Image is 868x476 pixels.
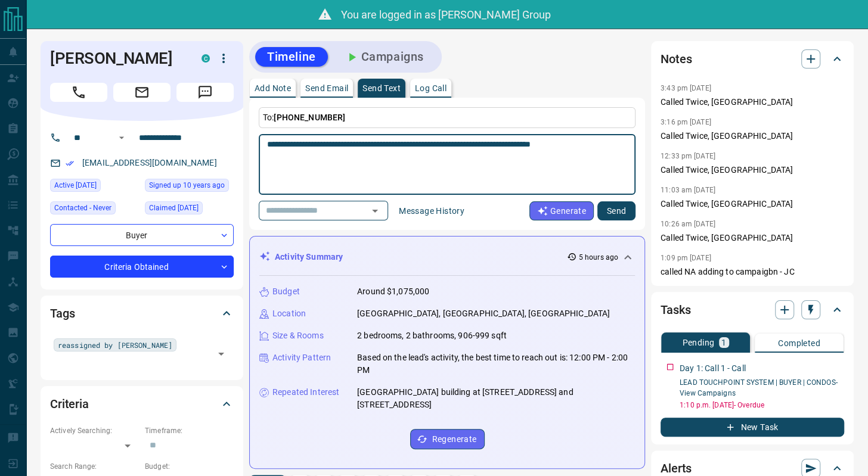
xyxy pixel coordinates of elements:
button: Open [367,203,383,219]
p: Timeframe: [145,425,234,436]
p: 1:09 pm [DATE] [661,254,711,262]
button: Campaigns [333,47,436,67]
span: reassigned by [PERSON_NAME] [58,339,172,351]
button: Timeline [255,47,328,67]
p: Search Range: [50,461,139,472]
div: Tags [50,299,234,328]
span: Message [176,83,234,102]
h2: Criteria [50,394,89,413]
div: Notes [661,45,844,73]
div: Activity Summary5 hours ago [259,246,635,268]
p: Add Note [255,84,291,92]
span: [PHONE_NUMBER] [274,113,345,122]
p: 10:26 am [DATE] [661,220,715,228]
p: Called Twice, [GEOGRAPHIC_DATA] [661,130,844,142]
p: called NA adding to campaigbn - JC [661,266,844,278]
p: [GEOGRAPHIC_DATA] building at [STREET_ADDRESS] and [STREET_ADDRESS] [357,386,635,411]
p: Size & Rooms [272,329,324,342]
div: Sun Aug 10 2025 [50,179,139,195]
a: LEAD TOUCHPOINT SYSTEM | BUYER | CONDOS- View Campaigns [680,378,838,397]
p: Called Twice, [GEOGRAPHIC_DATA] [661,164,844,176]
div: Mon Jun 01 2015 [145,179,234,195]
p: Called Twice, [GEOGRAPHIC_DATA] [661,232,844,244]
p: 3:43 pm [DATE] [661,84,711,92]
span: Email [113,83,170,102]
div: Tasks [661,295,844,324]
span: Signed up 10 years ago [149,179,225,191]
div: condos.ca [201,54,210,63]
p: Around $1,075,000 [357,285,429,298]
button: Message History [392,201,472,220]
button: Open [114,130,129,145]
span: Contacted - Never [54,202,111,214]
p: To: [259,107,635,128]
div: Criteria [50,390,234,418]
p: Send Text [362,84,401,92]
span: Call [50,83,107,102]
p: 3:16 pm [DATE] [661,118,711,126]
h2: Tasks [661,300,690,319]
div: Criteria Obtained [50,256,234,278]
h2: Notes [661,49,692,69]
a: [EMAIL_ADDRESS][DOMAIN_NAME] [82,158,217,167]
h1: [PERSON_NAME] [50,49,184,68]
div: Buyer [50,224,234,246]
p: Actively Searching: [50,425,139,436]
span: Active [DATE] [54,179,97,191]
p: Send Email [305,84,348,92]
p: Pending [682,338,714,347]
p: 12:33 pm [DATE] [661,152,715,160]
p: Based on the lead's activity, the best time to reach out is: 12:00 PM - 2:00 PM [357,351,635,377]
p: Activity Summary [275,251,343,263]
p: Repeated Interest [272,386,339,399]
p: 1 [721,338,726,347]
p: 5 hours ago [579,252,618,263]
p: Completed [778,339,820,347]
button: Regenerate [410,429,485,449]
button: Generate [529,201,594,220]
p: 1:10 p.m. [DATE] - Overdue [680,400,844,410]
h2: Tags [50,304,75,323]
p: Called Twice, [GEOGRAPHIC_DATA] [661,198,844,210]
p: Activity Pattern [272,351,331,364]
button: Send [597,201,635,220]
p: [GEOGRAPHIC_DATA], [GEOGRAPHIC_DATA], [GEOGRAPHIC_DATA] [357,307,610,320]
p: Log Call [415,84,447,92]
span: Claimed [DATE] [149,202,199,214]
p: Location [272,307,306,320]
p: 11:03 am [DATE] [661,186,715,194]
p: Day 1: Call 1 - Call [680,362,746,375]
p: Called Twice, [GEOGRAPHIC_DATA] [661,96,844,108]
div: Fri Mar 14 2025 [145,201,234,218]
span: You are logged in as [PERSON_NAME] Group [341,8,551,21]
p: 2 bedrooms, 2 bathrooms, 906-999 sqft [357,329,507,342]
button: Open [213,346,230,362]
p: Budget [272,285,300,298]
p: Budget: [145,461,234,472]
button: New Task [661,418,844,437]
svg: Email Verified [66,159,74,167]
